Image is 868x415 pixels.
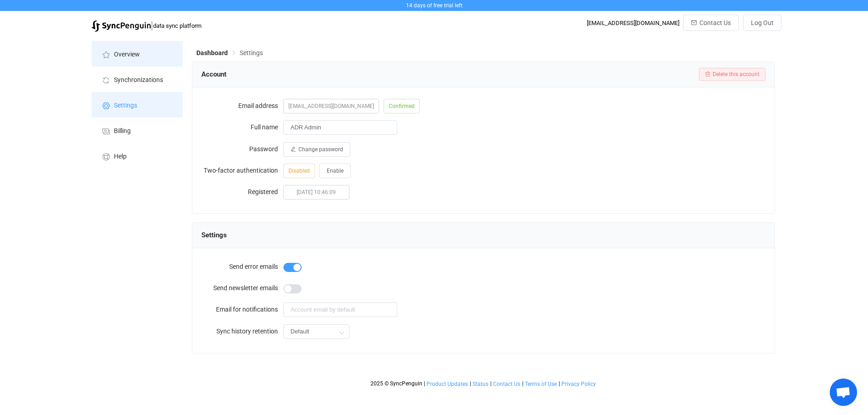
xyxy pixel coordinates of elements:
button: Delete this account [699,68,765,81]
span: Settings [201,228,227,242]
span: data sync platform [153,22,201,29]
span: [DATE] 10:46:09 [283,185,349,200]
button: Change password [283,142,350,157]
a: Product Updates [426,381,468,387]
span: Contact Us [493,381,520,387]
a: Synchronizations [92,67,183,92]
span: Log Out [751,19,774,26]
span: Enable [327,168,344,174]
span: Confirmed [384,99,420,113]
span: Overview [114,51,140,58]
div: Open chat [830,379,857,406]
span: | [522,380,524,387]
label: Registered [201,183,283,201]
span: Help [114,153,127,160]
span: Dashboard [196,49,228,56]
span: Synchronizations [114,77,163,84]
label: Send error emails [201,257,283,276]
a: Privacy Policy [561,381,596,387]
button: Contact Us [683,15,739,31]
a: |data sync platform [92,19,201,32]
span: | [490,380,492,387]
span: | [424,380,425,387]
span: Billing [114,128,131,135]
span: Product Updates [426,381,468,387]
label: Email address [201,97,283,115]
label: Two-factor authentication [201,161,283,179]
span: Change password [298,146,343,153]
label: Send newsletter emails [201,279,283,297]
a: Settings [92,92,183,118]
a: Contact Us [493,381,521,387]
a: Billing [92,118,183,143]
span: | [559,380,560,387]
span: | [470,380,471,387]
label: Password [201,140,283,158]
a: Overview [92,41,183,67]
span: 2025 © SyncPenguin [370,380,422,387]
div: Breadcrumb [196,50,263,56]
button: Enable [319,164,351,178]
span: Delete this account [713,71,760,77]
label: Full name [201,118,283,136]
img: syncpenguin.svg [92,20,151,32]
span: Disabled [283,164,315,178]
a: Help [92,143,183,169]
span: Contact Us [699,19,731,26]
label: Sync history retention [201,322,283,340]
input: Account email by default [283,302,397,317]
button: Log Out [743,15,781,31]
span: Settings [240,49,263,56]
span: Privacy Policy [561,381,596,387]
span: 14 days of free trial left [406,2,462,9]
span: Status [473,381,488,387]
a: Status [472,381,489,387]
span: | [151,19,153,32]
label: Email for notifications [201,300,283,318]
span: Terms of Use [525,381,557,387]
span: [EMAIL_ADDRESS][DOMAIN_NAME] [283,99,379,113]
a: Terms of Use [524,381,557,387]
div: [EMAIL_ADDRESS][DOMAIN_NAME] [587,20,679,26]
span: Settings [114,102,137,109]
input: Select [283,324,349,339]
span: Account [201,67,226,81]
